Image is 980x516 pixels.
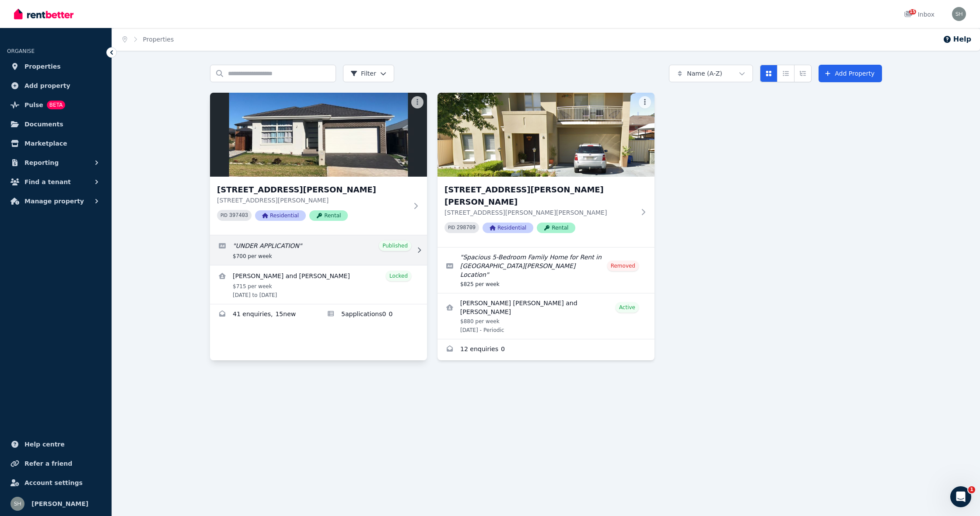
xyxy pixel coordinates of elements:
span: 1 [968,486,975,493]
small: PID [220,213,227,218]
code: 397403 [229,213,248,219]
button: Find a tenant [7,173,105,191]
button: More options [639,96,651,108]
span: Residential [255,210,306,221]
img: 52 Mason Drive, Harrington Park [437,93,654,177]
button: Filter [343,65,394,82]
span: Marketplace [24,138,67,149]
button: Manage property [7,192,105,210]
small: PID [448,225,455,230]
a: Marketplace [7,135,105,152]
div: Inbox [904,10,934,19]
p: [STREET_ADDRESS][PERSON_NAME][PERSON_NAME] [444,208,635,217]
span: Find a tenant [24,177,71,187]
button: Help [943,34,971,45]
a: Documents [7,115,105,133]
button: Expanded list view [794,65,812,82]
a: Add property [7,77,105,94]
span: [PERSON_NAME] [31,499,88,509]
a: Applications for 9 Rowan St, Oran Park [318,304,427,325]
button: Compact list view [777,65,794,82]
a: Edit listing: Spacious 5-Bedroom Family Home for Rent in Prime Harrington Park Location [437,248,654,293]
a: Refer a friend [7,455,105,472]
a: 9 Rowan St, Oran Park[STREET_ADDRESS][PERSON_NAME][STREET_ADDRESS][PERSON_NAME]PID 397403Resident... [210,93,427,235]
span: Reporting [24,157,59,168]
div: View options [760,65,812,82]
img: RentBetter [14,7,73,21]
span: Add property [24,80,70,91]
a: Help centre [7,436,105,453]
h3: [STREET_ADDRESS][PERSON_NAME][PERSON_NAME] [444,184,635,208]
span: 15 [909,9,916,14]
a: PulseBETA [7,96,105,114]
a: Properties [7,58,105,75]
span: Rental [537,223,575,233]
button: Card view [760,65,777,82]
a: View details for Noah Kosrav and Ateya Catalina Fabian [210,265,427,304]
span: Refer a friend [24,458,72,469]
button: More options [411,96,423,108]
span: ORGANISE [7,48,35,54]
a: Edit listing: UNDER APPLICATION [210,235,427,265]
a: Enquiries for 52 Mason Drive, Harrington Park [437,339,654,360]
span: Name (A-Z) [687,69,722,78]
span: Rental [309,210,348,221]
img: 9 Rowan St, Oran Park [210,93,427,177]
span: Account settings [24,478,83,488]
button: Name (A-Z) [669,65,753,82]
h3: [STREET_ADDRESS][PERSON_NAME] [217,184,408,196]
a: Add Property [819,65,882,82]
img: YI WANG [952,7,966,21]
a: Properties [143,36,174,43]
span: Pulse [24,100,43,110]
iframe: Intercom live chat [950,486,971,507]
a: Account settings [7,474,105,492]
code: 298709 [457,225,476,231]
img: YI WANG [10,497,24,511]
a: 52 Mason Drive, Harrington Park[STREET_ADDRESS][PERSON_NAME][PERSON_NAME][STREET_ADDRESS][PERSON_... [437,93,654,247]
nav: Breadcrumb [112,28,184,51]
span: BETA [47,101,65,109]
span: Properties [24,61,61,72]
a: Enquiries for 9 Rowan St, Oran Park [210,304,318,325]
p: [STREET_ADDRESS][PERSON_NAME] [217,196,408,205]
a: View details for Diodoro david D'elia and Ana D'elia [437,293,654,339]
span: Filter [350,69,376,78]
span: Documents [24,119,63,129]
span: Residential [483,223,533,233]
span: Manage property [24,196,84,206]
span: Help centre [24,439,65,450]
button: Reporting [7,154,105,171]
